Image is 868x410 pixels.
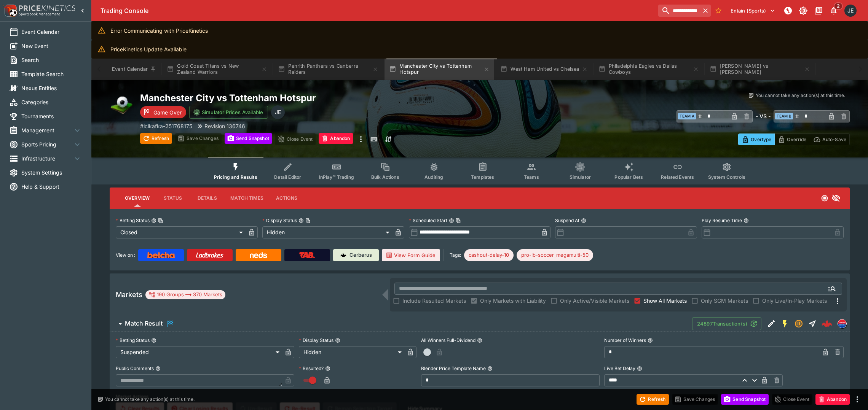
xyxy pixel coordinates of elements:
button: Display Status [335,338,340,343]
button: Open [825,282,839,296]
img: TabNZ [299,252,315,258]
button: Match Times [224,189,270,207]
p: You cannot take any action(s) at this time. [756,92,845,99]
div: Hidden [262,226,392,238]
span: Mark an event as closed and abandoned. [815,395,850,402]
button: James Edlin [842,2,859,19]
span: Detail Editor [274,174,301,180]
button: Resulted? [325,366,330,371]
p: Public Comments [116,365,154,372]
p: Display Status [262,217,297,224]
span: Template Search [21,70,82,78]
button: Details [190,189,224,207]
button: West Ham United vs Chelsea [496,59,592,80]
img: soccer.png [110,92,134,116]
div: 190 Groups 370 Markets [148,290,222,299]
button: Actions [270,189,304,207]
a: Cerberus [333,249,379,261]
button: Copy To Clipboard [305,218,311,223]
button: more [356,133,365,145]
p: Auto-Save [822,135,846,143]
span: Show All Markets [643,297,687,305]
img: lclkafka [838,319,846,328]
span: Simulator [570,174,591,180]
span: System Settings [21,168,82,176]
span: Categories [21,98,82,106]
img: Sportsbook Management [19,13,60,16]
button: NOT Connected to PK [781,4,795,17]
span: Only Active/Visible Markets [560,297,629,305]
button: Display StatusCopy To Clipboard [298,218,304,223]
input: search [658,5,700,17]
span: Pricing and Results [214,174,257,180]
button: more [853,395,862,404]
span: Auditing [424,174,443,180]
span: Infrastructure [21,154,73,162]
span: Management [21,126,73,134]
button: Penrith Panthers vs Canberra Raiders [273,59,383,80]
div: Suspended [116,346,282,358]
p: Display Status [299,337,333,343]
button: Betting Status [151,338,156,343]
img: logo-cerberus--red.svg [822,318,832,329]
h5: Markets [116,290,142,299]
button: All Winners Full-Dividend [477,338,482,343]
button: Copy To Clipboard [158,218,163,223]
h6: - VS - [756,112,771,120]
button: Edit Detail [764,317,778,331]
span: pro-lb-soccer_megamulti-50 [517,251,593,259]
button: No Bookmarks [712,5,724,17]
button: Simulator Prices Available [189,106,268,119]
p: Scheduled Start [409,217,447,224]
button: Blender Price Template Name [487,366,493,371]
div: Event type filters [208,157,752,184]
p: Resulted? [299,365,324,372]
div: Start From [738,133,850,145]
div: James Edlin [271,105,285,119]
button: Suspended [792,317,806,331]
span: Sports Pricing [21,140,73,148]
svg: Closed [821,194,828,202]
img: PriceKinetics Logo [2,3,18,18]
span: Help & Support [21,183,82,191]
span: cashout-delay-10 [464,251,514,259]
button: Suspend At [581,218,586,223]
p: Game Over [153,108,182,116]
div: Error Communicating with PriceKinetics [110,24,208,38]
span: Bulk Actions [371,174,399,180]
svg: Suspended [794,319,803,328]
svg: Hidden [831,194,841,203]
span: Team A [678,113,696,119]
img: PriceKinetics [19,5,75,11]
p: Suspend At [555,217,579,224]
span: Event Calendar [21,28,82,36]
button: View Form Guide [382,249,440,261]
h2: Copy To Clipboard [140,92,495,104]
span: Only Live/In-Play Markets [762,297,827,305]
div: Betting Target: cerberus [517,249,593,261]
button: SGM Enabled [778,317,792,331]
span: Popular Bets [614,174,643,180]
button: Play Resume Time [744,218,749,223]
p: Blender Price Template Name [421,365,486,372]
p: Live Bet Delay [604,365,635,372]
button: Manchester City vs Tottenham Hotspur [385,59,494,80]
span: Templates [471,174,494,180]
button: Abandon [319,133,353,144]
span: Team B [775,113,793,119]
div: Hidden [299,346,404,358]
span: Only Markets with Liability [480,297,546,305]
div: Trading Console [101,7,655,15]
svg: More [833,297,842,306]
a: a968f5b0-969c-4c50-b69c-0f039da8a468 [819,316,834,331]
button: Copy To Clipboard [456,218,461,223]
button: Event Calendar [107,59,161,80]
button: Status [156,189,190,207]
button: Betting StatusCopy To Clipboard [151,218,156,223]
button: Notifications [827,4,841,17]
div: PriceKinetics Update Available [110,42,187,56]
button: Override [774,133,810,145]
h6: Match Result [125,319,163,327]
span: Tournaments [21,112,82,120]
label: Tags: [450,249,461,261]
